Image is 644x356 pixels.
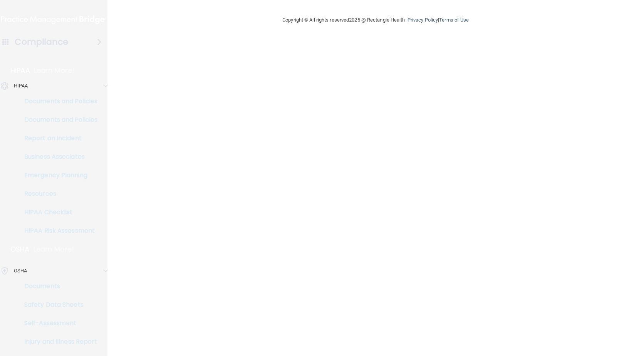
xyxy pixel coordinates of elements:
[235,8,516,32] div: Copyright © All rights reserved 2025 @ Rectangle Health | |
[1,12,106,27] img: PMB logo
[15,37,68,47] h4: Compliance
[5,171,110,179] p: Emergency Planning
[5,190,110,198] p: Resources
[5,301,110,309] p: Safety Data Sheets
[14,81,28,91] p: HIPAA
[5,319,110,327] p: Self-Assessment
[439,17,469,23] a: Terms of Use
[408,17,438,23] a: Privacy Policy
[10,66,30,75] p: HIPAA
[34,245,74,254] p: Learn More!
[5,282,110,290] p: Documents
[5,116,110,124] p: Documents and Policies
[5,97,110,105] p: Documents and Policies
[34,66,75,75] p: Learn More!
[5,208,110,216] p: HIPAA Checklist
[5,153,110,161] p: Business Associates
[5,134,110,142] p: Report an Incident
[10,245,30,254] p: OSHA
[14,266,27,275] p: OSHA
[5,227,110,235] p: HIPAA Risk Assessment
[5,338,110,346] p: Injury and Illness Report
